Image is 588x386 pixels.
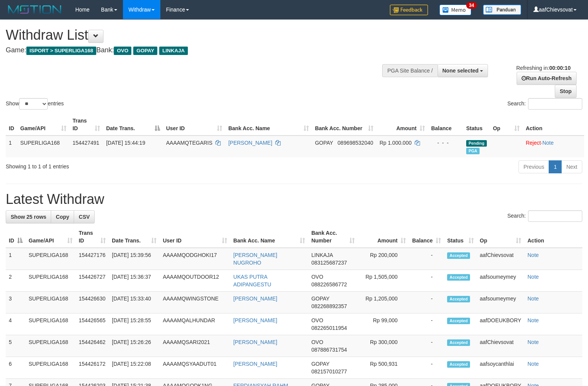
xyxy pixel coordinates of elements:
span: Copy 082265011954 to clipboard [311,325,347,331]
td: [DATE] 15:39:56 [109,248,160,270]
span: ISPORT > SUPERLIGA168 [26,47,96,55]
span: OVO [311,317,323,323]
td: - [409,313,444,335]
td: 6 [6,357,26,379]
img: MOTION_logo.png [6,4,64,15]
img: panduan.png [483,5,521,15]
td: Rp 1,505,000 [358,270,409,292]
td: 154426727 [76,270,109,292]
td: aafsoumeymey [477,270,525,292]
a: [PERSON_NAME] [233,317,277,323]
td: AAAAMQSARI2021 [160,335,230,357]
a: Show 25 rows [6,210,51,223]
td: [DATE] 15:26:26 [109,335,160,357]
span: Accepted [447,252,470,259]
button: None selected [438,64,488,77]
input: Search: [528,210,582,222]
span: LINKAJA [159,47,188,55]
h4: Game: Bank: [6,47,384,54]
a: UKAS PUTRA ADIPANGESTU [233,274,271,287]
h1: Withdraw List [6,27,384,43]
td: 2 [6,270,26,292]
span: None selected [443,68,479,74]
td: · [523,136,584,157]
th: ID [6,114,17,136]
span: Copy 082157010277 to clipboard [311,368,347,375]
span: Copy 082268892357 to clipboard [311,303,347,309]
a: [PERSON_NAME] [233,339,277,345]
a: Note [527,296,539,302]
div: - - - [431,139,460,147]
td: aafChievsovat [477,248,525,270]
td: AAAAMQOUTDOOR12 [160,270,230,292]
span: GOPAY [133,47,157,55]
td: 4 [6,313,26,335]
a: Run Auto-Refresh [517,72,577,85]
td: - [409,335,444,357]
span: OVO [114,47,131,55]
td: 154426565 [76,313,109,335]
span: Copy [56,214,69,220]
input: Search: [528,98,582,110]
span: Accepted [447,296,470,302]
td: AAAAMQWINGSTONE [160,292,230,313]
td: - [409,270,444,292]
span: AAAAMQTEGARIS [166,140,212,146]
td: AAAAMQALHUNDAR [160,313,230,335]
th: Game/API: activate to sort column ascending [17,114,69,136]
th: Date Trans.: activate to sort column ascending [109,226,160,248]
span: Copy 087886731754 to clipboard [311,347,347,353]
span: Accepted [447,339,470,346]
td: SUPERLIGA168 [26,357,76,379]
span: GOPAY [311,296,329,302]
td: aafsoumeymey [477,292,525,313]
td: 154427176 [76,248,109,270]
a: [PERSON_NAME] [233,361,277,367]
td: 154426172 [76,357,109,379]
th: User ID: activate to sort column ascending [163,114,225,136]
td: Rp 99,000 [358,313,409,335]
td: Rp 500,931 [358,357,409,379]
a: Note [527,317,539,323]
a: 1 [549,160,562,173]
a: [PERSON_NAME] [228,140,272,146]
span: Accepted [447,361,470,368]
th: Bank Acc. Name: activate to sort column ascending [225,114,312,136]
a: Note [527,274,539,280]
span: Copy 089698532040 to clipboard [338,140,373,146]
td: [DATE] 15:36:37 [109,270,160,292]
td: 154426630 [76,292,109,313]
a: Reject [526,140,541,146]
td: aafDOEUKBORY [477,313,525,335]
a: CSV [74,210,95,223]
th: Trans ID: activate to sort column ascending [69,114,103,136]
span: LINKAJA [311,252,333,258]
a: [PERSON_NAME] NUGROHO [233,252,277,266]
td: - [409,357,444,379]
label: Search: [507,210,582,222]
th: Bank Acc. Number: activate to sort column ascending [308,226,358,248]
span: OVO [311,274,323,280]
td: 3 [6,292,26,313]
h1: Latest Withdraw [6,192,582,207]
td: SUPERLIGA168 [26,248,76,270]
span: Refreshing in: [516,65,570,71]
a: Note [527,339,539,345]
span: Rp 1.000.000 [380,140,412,146]
span: 154427491 [73,140,99,146]
a: Note [542,140,554,146]
img: Button%20Memo.svg [439,5,472,15]
label: Show entries [6,98,64,110]
td: AAAAMQSYAADUT01 [160,357,230,379]
a: Previous [519,160,549,173]
span: Copy 088226586772 to clipboard [311,281,347,287]
td: AAAAMQODGHOKI17 [160,248,230,270]
span: Pending [466,140,487,147]
th: Bank Acc. Number: activate to sort column ascending [312,114,376,136]
span: Accepted [447,318,470,324]
span: 34 [466,2,477,9]
td: aafChievsovat [477,335,525,357]
th: Date Trans.: activate to sort column descending [103,114,163,136]
td: [DATE] 15:33:40 [109,292,160,313]
td: - [409,248,444,270]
